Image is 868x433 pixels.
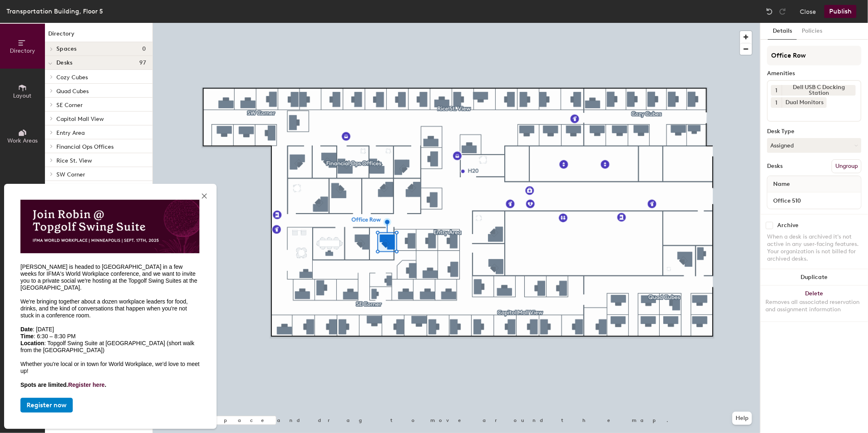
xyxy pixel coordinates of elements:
div: Desk Type [767,128,861,135]
span: Directory [10,47,35,54]
span: Name [769,177,794,192]
button: 1 [771,85,782,96]
div: Dual Monitors [782,97,827,108]
img: 19d11de5-3e0e-4008-a90b-01418be2a103.png [20,200,199,253]
div: Removes all associated reservation and assignment information [765,299,863,313]
div: Desks [767,163,783,170]
button: DeleteRemoves all associated reservation and assignment information [761,286,868,321]
span: Work Areas [7,137,38,144]
button: Publish [824,5,857,18]
button: Assigned [767,138,861,153]
div: close [200,192,208,200]
span: SE Corner [56,102,83,109]
strong: Register here [68,382,105,388]
img: Undo [765,7,774,16]
button: Close [800,5,816,18]
span: 1 [776,98,778,107]
button: Details [768,23,797,40]
span: Quad Cubes [56,88,89,95]
img: Redo [779,7,787,16]
div: When a desk is archived it's not active in any user-facing features. Your organization is not bil... [767,233,861,263]
span: Financial Ops Offices [56,143,114,150]
button: Ungroup [832,159,861,173]
span: Entry Area [56,129,85,136]
div: Archive [777,222,799,229]
input: Unnamed desk [769,195,859,206]
span: Layout [13,92,32,99]
span: 0 [142,46,146,52]
a: Register here [68,382,105,388]
button: Duplicate [761,269,868,286]
span: [PERSON_NAME] is headed to [GEOGRAPHIC_DATA] in a few weeks for IFMA's World Workplace conference... [20,263,199,388]
strong: Time [20,333,34,339]
button: 1 [771,97,782,108]
span: Rice St. View [56,157,92,164]
strong: Location [20,340,44,346]
a: Register now [27,402,67,408]
h1: Directory [45,29,152,42]
span: 97 [139,60,146,66]
strong: Date [20,326,33,333]
span: 1 [776,86,778,95]
div: Dell USB C Docking Station [782,85,856,96]
span: Capitol Mall View [56,116,104,123]
span: Spaces [56,46,77,52]
span: Desks [56,60,72,66]
div: Transportation Building, Floor 5 [7,6,103,16]
button: Policies [797,23,827,40]
span: Cozy Cubes [56,74,88,81]
button: Help [732,412,752,425]
div: Amenities [767,70,861,77]
span: SW Corner [56,171,85,178]
span: Register now [27,401,67,409]
strong: . [105,382,106,388]
strong: Spots are limited. [20,382,68,388]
